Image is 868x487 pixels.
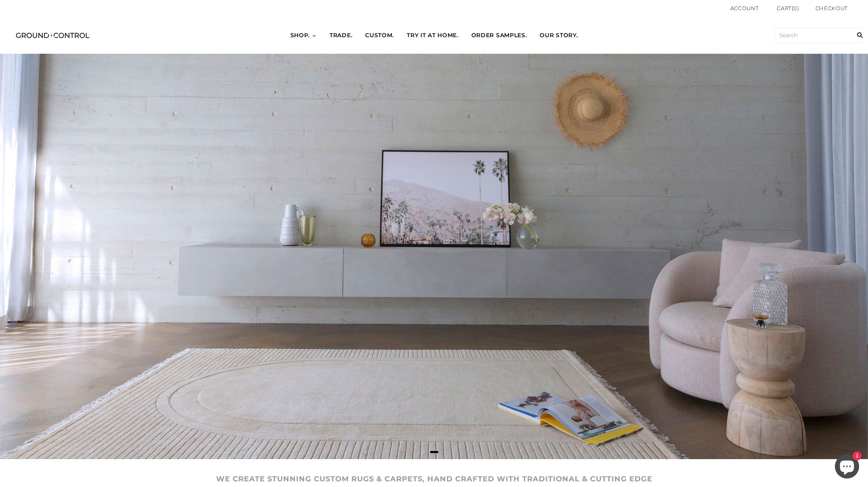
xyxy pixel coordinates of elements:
span: CUSTOM. [365,32,394,40]
a: OUR STORY. [533,24,584,47]
span: ORDER SAMPLES. [471,32,527,40]
span: SHOP. [290,32,310,40]
a: TRY IT AT HOME. [400,24,465,47]
button: Page 1 [430,451,438,453]
span: TRADE. [330,32,352,40]
input: Search [852,17,868,54]
span: OUR STORY. [540,32,578,40]
a: CUSTOM. [359,24,400,47]
span: TRY IT AT HOME. [407,32,458,40]
a: SHOP. [284,24,324,47]
inbox-online-store-chat: Shopify online store chat [832,454,862,481]
a: Account [730,5,759,11]
a: ORDER SAMPLES. [465,24,534,47]
input: Search [775,27,864,43]
a: Cart(0) [777,4,799,13]
span: Cart [777,5,792,11]
a: TRADE. [323,24,359,47]
span: 0 [793,5,797,11]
